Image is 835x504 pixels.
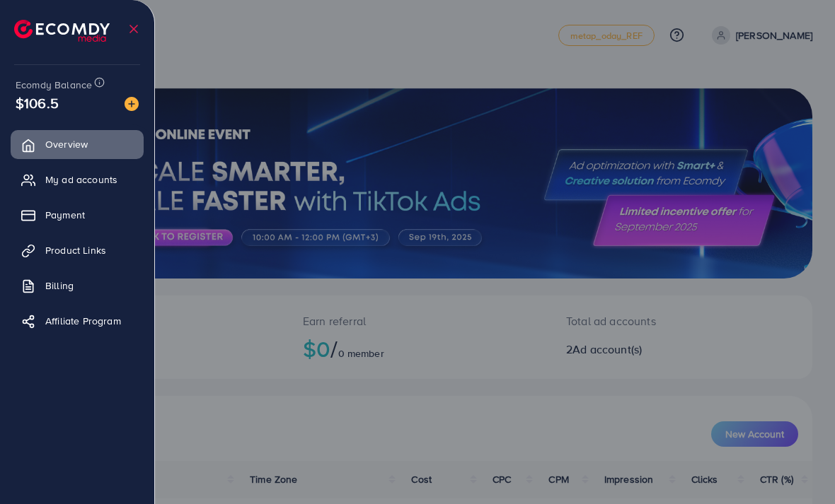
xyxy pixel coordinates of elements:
a: Overview [11,130,144,158]
span: Billing [45,279,74,293]
img: logo [14,20,110,42]
a: Affiliate Program [11,307,144,335]
span: Overview [45,137,88,151]
span: Ecomdy Balance [16,78,92,92]
a: Payment [11,201,144,229]
a: Billing [11,271,144,300]
span: Product Links [45,243,106,257]
span: Affiliate Program [45,314,121,328]
iframe: Chat [775,440,824,493]
a: Product Links [11,236,144,264]
span: My ad accounts [45,172,117,187]
span: Payment [45,208,85,222]
a: My ad accounts [11,165,144,194]
img: image [125,97,139,111]
span: $106.5 [16,93,59,113]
